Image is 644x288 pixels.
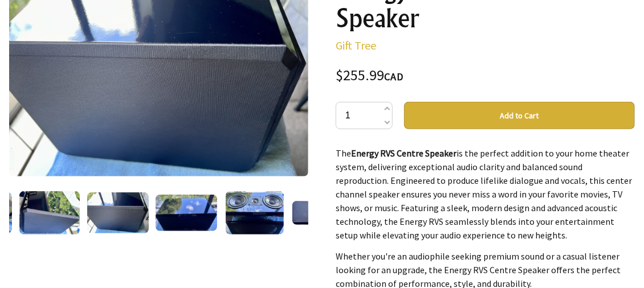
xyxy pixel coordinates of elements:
[351,147,456,159] strong: Energy RVS Centre Speaker
[336,68,635,84] div: $255.99
[156,195,217,231] img: Energy RVS Centre Speaker
[336,38,376,52] a: Gift Tree
[292,201,354,225] img: Energy RVS Centre Speaker
[87,192,149,233] img: Energy RVS Centre Speaker
[226,191,284,234] img: Energy RVS Centre Speaker
[384,70,403,83] span: CAD
[336,146,635,242] p: The is the perfect addition to your home theater system, delivering exceptional audio clarity and...
[404,102,635,129] button: Add to Cart
[19,191,80,234] img: Energy RVS Centre Speaker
